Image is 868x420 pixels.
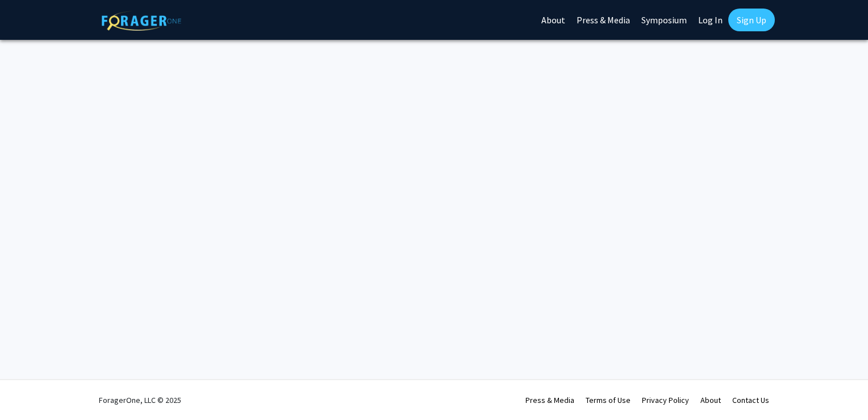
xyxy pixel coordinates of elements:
[586,395,631,405] a: Terms of Use
[525,395,574,405] a: Press & Media
[700,395,721,405] a: About
[728,9,775,31] a: Sign Up
[99,380,181,420] div: ForagerOne, LLC © 2025
[102,11,181,31] img: ForagerOne Logo
[732,395,769,405] a: Contact Us
[642,395,689,405] a: Privacy Policy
